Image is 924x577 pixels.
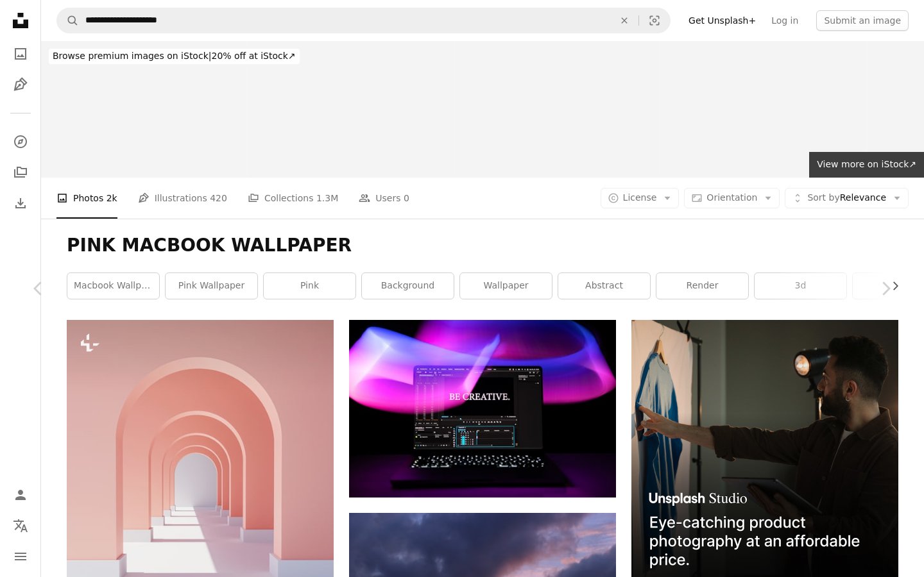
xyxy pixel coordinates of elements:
a: Download History [8,190,33,216]
img: a laptop computer sitting on top of a desk [349,320,616,498]
a: background [362,273,454,299]
a: Browse premium images on iStock|20% off at iStock↗ [41,41,307,72]
span: License [623,192,657,203]
button: Submit an image [816,10,909,31]
a: pink wallpaper [166,273,257,299]
button: Sort byRelevance [785,188,909,208]
span: View more on iStock ↗ [817,159,916,169]
a: Next [847,227,924,350]
a: pink [264,273,355,299]
a: Log in [764,10,806,31]
span: Browse premium images on iStock | [53,51,211,61]
button: Search Unsplash [57,8,79,33]
a: render [656,273,748,299]
div: 20% off at iStock ↗ [49,49,300,64]
a: Collections 1.3M [248,178,338,219]
span: Orientation [706,192,757,203]
a: View more on iStock↗ [809,152,924,178]
button: License [601,188,680,208]
button: Menu [8,544,33,569]
a: macbook wallpaper [67,273,159,299]
a: a long hallway with a pink wall and a white floor [67,494,334,506]
button: Language [8,513,33,539]
a: Explore [8,129,33,155]
span: 420 [210,191,227,205]
form: Find visuals sitewide [56,8,671,33]
a: 3d [755,273,846,299]
a: abstract [558,273,650,299]
span: 1.3M [316,191,338,205]
a: a laptop computer sitting on top of a desk [349,403,616,414]
a: Users 0 [359,178,409,219]
a: Get Unsplash+ [681,10,764,31]
a: Collections [8,160,33,185]
span: Relevance [807,192,886,205]
a: Log in / Sign up [8,482,33,508]
span: Sort by [807,192,839,203]
button: Clear [610,8,638,33]
span: 0 [404,191,409,205]
button: Orientation [684,188,780,208]
a: Illustrations [8,72,33,97]
button: Visual search [639,8,670,33]
a: Illustrations 420 [138,178,227,219]
a: Photos [8,41,33,67]
a: wallpaper [460,273,552,299]
h1: PINK MACBOOK WALLPAPER [67,234,898,257]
